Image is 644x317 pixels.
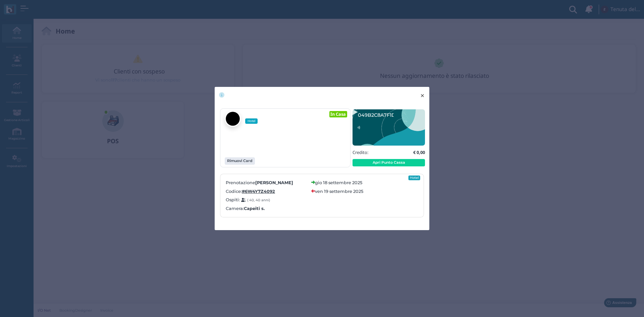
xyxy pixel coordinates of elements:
[225,157,255,165] button: Rimuovi Card
[413,149,425,155] b: € 0,00
[358,112,402,118] text: 049B2C8A7F1D94
[255,180,293,185] b: [PERSON_NAME]
[330,111,346,117] b: In Casa
[420,91,425,100] span: ×
[245,118,258,124] span: Hotel
[226,179,307,186] label: Prenotazione
[20,5,44,10] span: Assistenza
[353,150,368,155] h5: Credito:
[315,179,362,186] label: gio 18 settembre 2025
[409,175,420,180] div: Hotel
[353,159,425,166] button: Apri Punto Cassa
[225,111,262,127] a: Hotel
